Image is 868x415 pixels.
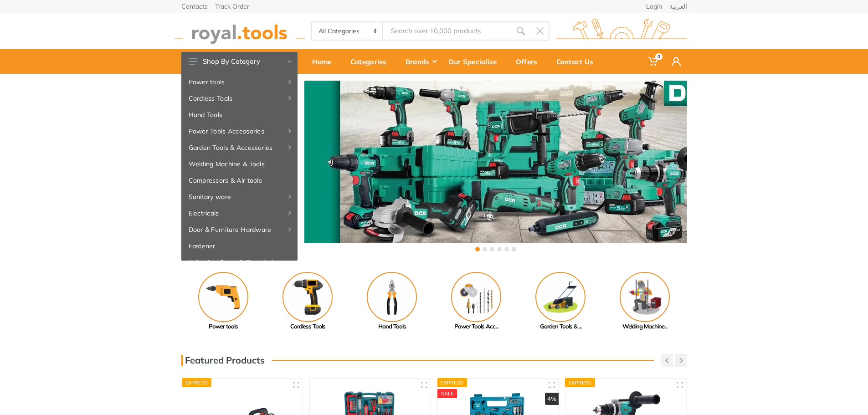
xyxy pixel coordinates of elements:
a: Hand Tools [181,107,298,123]
a: Contact Us [550,49,606,74]
button: Shop By Category [181,52,298,71]
img: royal.tools Logo [556,19,687,44]
a: Track Order [215,3,249,10]
div: 4% [545,393,559,405]
div: SALE [437,389,457,398]
div: Power Tools Acc... [434,322,519,331]
h3: Featured Products [181,355,265,366]
a: Power tools [181,272,266,331]
a: العربية [669,3,687,10]
a: Electricals [181,205,298,221]
a: Door & Furniture Hardware [181,221,298,238]
div: Express [182,378,212,387]
div: Garden Tools & ... [519,322,603,331]
a: Power Tools Acc... [434,272,519,331]
div: Offers [509,52,550,71]
a: Garden Tools & ... [519,272,603,331]
a: Login [646,3,662,10]
img: royal.tools Logo [174,19,305,44]
a: Home [306,49,344,74]
select: Category [312,22,384,40]
div: Hand Tools [350,322,434,331]
a: Offers [509,49,550,74]
a: Power Tools Accessories [181,123,298,139]
a: Welding Machine & Tools [181,156,298,172]
img: Royal - Welding Machine & Tools [620,272,670,322]
div: Home [306,52,344,71]
a: Categories [344,49,399,74]
span: 0 [655,53,663,60]
a: Power tools [181,74,298,90]
a: Fastener [181,238,298,254]
a: Compressors & Air tools [181,172,298,189]
a: Cordless Tools [181,90,298,107]
a: Sanitary ware [181,189,298,205]
div: Cordless Tools [266,322,350,331]
div: Power tools [181,322,266,331]
div: Categories [344,52,399,71]
a: 0 [642,49,665,74]
a: Contacts [181,3,208,10]
img: Royal - Hand Tools [367,272,417,322]
a: Welding Machine... [603,272,687,331]
a: Garden Tools & Accessories [181,139,298,156]
img: Royal - Power Tools Accessories [451,272,501,322]
img: Royal - Cordless Tools [282,272,333,322]
div: Contact Us [550,52,606,71]
a: Our Specialize [442,49,509,74]
div: Brands [399,52,442,71]
input: Site search [383,21,511,41]
div: Express [565,378,595,387]
a: Cordless Tools [266,272,350,331]
img: Royal - Garden Tools & Accessories [535,272,586,322]
a: Adhesive, Spray & Chemical [181,254,298,271]
div: Our Specialize [442,52,509,71]
div: Welding Machine... [603,322,687,331]
a: Hand Tools [350,272,434,331]
div: Express [437,378,467,387]
img: Royal - Power tools [198,272,248,322]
